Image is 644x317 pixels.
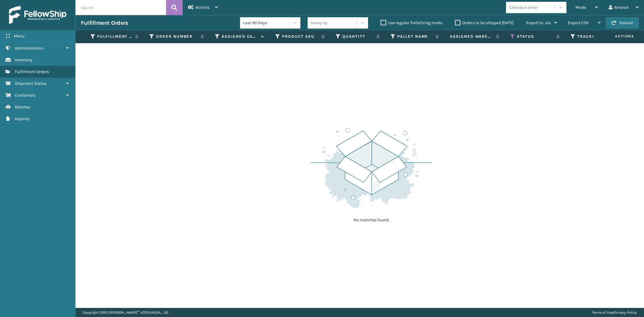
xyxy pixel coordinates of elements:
[342,34,373,39] label: Quantity
[577,34,614,39] label: Tracking Number
[156,34,198,39] label: Order Number
[614,310,637,315] a: Privacy Policy
[15,104,30,110] span: Batches
[592,310,613,315] a: Terms of Use
[15,46,43,51] span: Administration
[15,69,49,74] span: Fulfillment Orders
[517,34,553,39] label: Status
[9,6,66,24] img: logo
[397,34,433,39] label: Pallet Name
[14,34,24,39] span: Menu
[575,5,586,10] span: Mode
[311,20,328,26] div: Group by
[81,19,128,27] h3: Fulfillment Orders
[97,34,132,39] label: Fulfillment Order Id
[83,308,168,317] p: Copyright 2023 [PERSON_NAME]™ v [TECHNICAL_ID]
[195,5,210,10] span: Actions
[568,20,589,25] span: Export CSV
[450,34,493,39] label: Assigned Warehouse
[509,4,538,11] div: Choose a seller
[596,31,638,41] span: Actions
[15,81,46,86] span: Shipment Status
[222,34,258,39] label: Assigned Carrier Service
[282,34,319,39] label: Product SKU
[455,20,514,25] label: Orders to be shipped [DATE]
[606,18,639,28] button: Reload
[381,20,442,25] label: Use regular Palletizing mode
[15,116,30,121] span: Reports
[526,20,551,25] span: Export to .xls
[15,93,36,98] span: Containers
[243,20,290,26] div: Last 90 Days
[15,57,33,62] span: Inventory
[592,308,637,317] div: |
